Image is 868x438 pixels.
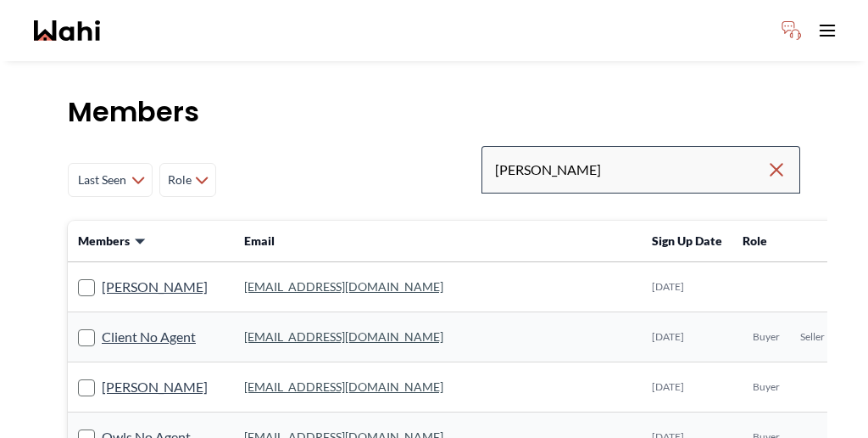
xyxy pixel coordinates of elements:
[102,326,196,348] a: Client No Agent
[800,330,825,344] span: Seller
[642,312,732,362] td: [DATE]
[102,276,208,298] a: [PERSON_NAME]
[68,95,800,129] h1: Members
[78,233,130,250] span: Members
[244,233,275,248] span: Email
[75,165,128,195] span: Last Seen
[642,262,732,312] td: [DATE]
[766,154,787,185] button: Clear search
[244,329,443,344] a: [EMAIL_ADDRESS][DOMAIN_NAME]
[642,362,732,413] td: [DATE]
[244,379,443,394] a: [EMAIL_ADDRESS][DOMAIN_NAME]
[810,14,844,48] button: Toggle open navigation menu
[78,233,147,250] button: Members
[102,376,208,398] a: [PERSON_NAME]
[652,233,722,248] span: Sign Up Date
[753,380,780,394] span: Buyer
[753,330,780,344] span: Buyer
[167,165,192,195] span: Role
[244,279,443,294] a: [EMAIL_ADDRESS][DOMAIN_NAME]
[34,20,100,41] a: Wahi homepage
[743,233,767,248] span: Role
[495,154,766,185] input: Search input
